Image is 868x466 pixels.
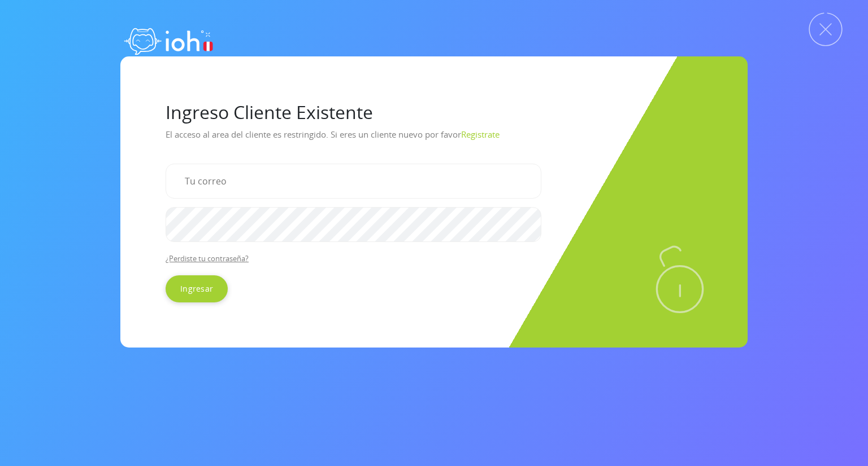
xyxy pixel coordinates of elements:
p: El acceso al area del cliente es restringido. Si eres un cliente nuevo por favor [166,125,702,155]
input: Ingresar [166,275,228,302]
input: Tu correo [166,164,541,199]
img: Cerrar [809,12,843,46]
img: logo [120,17,216,62]
a: Registrate [461,129,500,140]
a: ¿Perdiste tu contraseña? [166,253,249,263]
h1: Ingreso Cliente Existente [166,102,702,123]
